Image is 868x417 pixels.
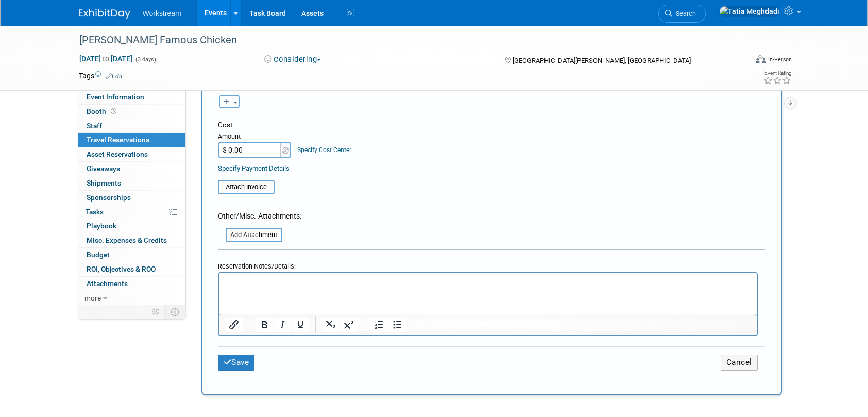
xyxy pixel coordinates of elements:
a: Misc. Expenses & Credits [78,233,185,247]
div: Event Rating [763,71,791,76]
button: Underline [292,318,309,332]
div: Other/Misc. Attachments: [218,211,301,224]
div: Cost: [218,120,765,130]
span: Budget [87,251,110,259]
a: Travel Reservations [78,133,185,147]
a: Edit [106,73,123,80]
a: Budget [78,248,185,262]
span: Tasks [86,208,104,216]
span: [DATE] [DATE] [79,54,133,63]
a: Specify Cost Center [297,146,351,154]
span: [GEOGRAPHIC_DATA][PERSON_NAME], [GEOGRAPHIC_DATA] [513,57,691,64]
span: more [84,294,101,302]
div: [PERSON_NAME] Famous Chicken [76,31,731,49]
span: Asset Reservations [87,150,148,158]
a: Playbook [78,219,185,233]
td: Toggle Event Tabs [164,305,185,319]
iframe: Rich Text Area [219,273,757,314]
a: Search [658,5,706,23]
a: Giveaways [78,162,185,176]
span: Staff [87,122,102,130]
button: Insert/edit link [225,318,243,332]
button: Superscript [340,318,358,332]
span: to [101,55,111,63]
div: In-Person [768,56,792,63]
a: Booth [78,105,185,119]
a: Sponsorships [78,191,185,205]
img: Tatia Meghdadi [719,6,780,17]
button: Subscript [322,318,339,332]
img: ExhibitDay [79,9,130,19]
td: Personalize Event Tab Strip [147,305,165,319]
span: Sponsorships [87,193,131,202]
span: Giveaways [87,164,120,173]
div: Amount [218,132,293,142]
a: Attachments [78,277,185,291]
td: Tags [79,71,123,81]
button: Save [218,355,255,371]
span: ROI, Objectives & ROO [87,265,156,273]
span: Shipments [87,179,121,187]
span: Search [672,10,696,18]
span: Attachments [87,279,128,288]
a: Event Information [78,90,185,104]
img: Format-Inperson.png [756,55,766,63]
span: (3 days) [134,56,156,63]
a: Staff [78,119,185,133]
button: Cancel [721,355,758,371]
a: more [78,291,185,305]
button: Bullet list [388,318,406,332]
span: Travel Reservations [87,136,149,144]
a: ROI, Objectives & ROO [78,262,185,276]
button: Bold [256,318,273,332]
span: Playbook [87,222,116,230]
button: Considering [261,54,325,65]
button: Italic [274,318,291,332]
span: Misc. Expenses & Credits [87,236,167,244]
div: Event Format [686,54,792,69]
a: Asset Reservations [78,147,185,161]
a: Tasks [78,205,185,219]
span: Event Information [87,93,144,101]
span: Booth not reserved yet [109,107,118,115]
a: Shipments [78,176,185,190]
button: Numbered list [370,318,388,332]
a: Specify Payment Details [218,164,290,172]
span: Booth [87,107,118,115]
span: Workstream [143,9,181,18]
div: Reservation Notes/Details: [218,257,758,272]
